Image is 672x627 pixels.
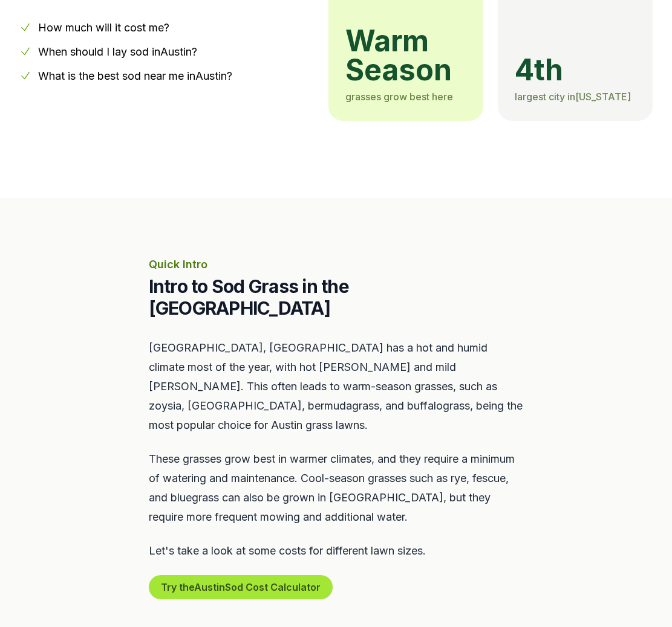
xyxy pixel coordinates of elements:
span: 4th [515,56,636,85]
p: These grasses grow best in warmer climates, and they require a minimum of watering and maintenanc... [149,449,524,527]
span: grasses grow best here [345,91,453,103]
a: What is the best sod near me inAustin? [38,69,232,82]
h2: Intro to Sod Grass in the [GEOGRAPHIC_DATA] [149,275,524,319]
a: How much will it cost me? [38,21,169,34]
p: Quick Intro [149,256,524,273]
p: [GEOGRAPHIC_DATA], [GEOGRAPHIC_DATA] has a hot and humid climate most of the year, with hot [PERS... [149,338,524,435]
p: Let's take a look at some costs for different lawn sizes. [149,541,524,561]
a: When should I lay sod inAustin? [38,45,197,58]
span: warm season [345,27,466,85]
button: Try theAustinSod Cost Calculator [149,575,333,599]
span: largest city in [US_STATE] [515,91,631,103]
